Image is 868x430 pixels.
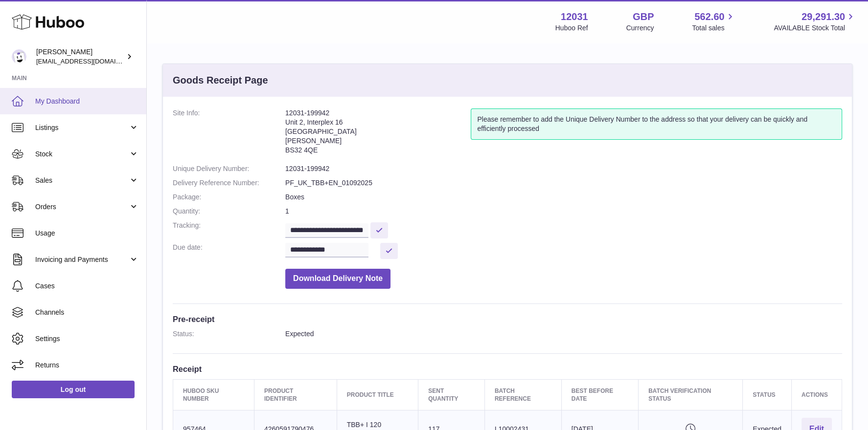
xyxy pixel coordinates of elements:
[692,10,735,33] a: 562.60 Total sales
[418,379,485,410] th: Sent Quantity
[285,164,842,173] dd: 12031-199942
[285,108,471,159] address: 12031-199942 Unit 2, Interplex 16 [GEOGRAPHIC_DATA] [PERSON_NAME] BS32 4QE
[35,123,129,132] span: Listings
[35,308,139,317] span: Channels
[173,379,254,410] th: Huboo SKU Number
[633,10,654,23] strong: GBP
[173,74,268,87] h3: Goods Receipt Page
[791,379,842,410] th: Actions
[173,243,285,259] dt: Due date:
[173,314,842,324] h3: Pre-receipt
[743,379,791,410] th: Status
[801,10,845,23] span: 29,291.30
[173,221,285,238] dt: Tracking:
[337,379,418,410] th: Product title
[173,178,285,188] dt: Delivery Reference Number:
[173,329,285,339] dt: Status:
[285,269,390,289] button: Download Delivery Note
[285,329,842,339] dd: Expected
[35,255,129,264] span: Invoicing and Payments
[285,193,842,202] dd: Boxes
[694,10,724,23] span: 562.60
[35,97,139,106] span: My Dashboard
[173,108,285,159] dt: Site Info:
[484,379,561,410] th: Batch Reference
[35,334,139,344] span: Settings
[36,57,144,65] span: [EMAIL_ADDRESS][DOMAIN_NAME]
[35,361,139,370] span: Returns
[35,202,129,212] span: Orders
[774,23,856,33] span: AVAILABLE Stock Total
[774,10,856,33] a: 29,291.30 AVAILABLE Stock Total
[36,47,124,66] div: [PERSON_NAME]
[173,193,285,202] dt: Package:
[173,164,285,173] dt: Unique Delivery Number:
[35,176,129,185] span: Sales
[254,379,337,410] th: Product Identifier
[12,49,26,64] img: admin@makewellforyou.com
[626,23,654,33] div: Currency
[285,178,842,188] dd: PF_UK_TBB+EN_01092025
[35,150,129,159] span: Stock
[692,23,735,33] span: Total sales
[12,381,135,398] a: Log out
[285,207,842,216] dd: 1
[561,10,588,23] strong: 12031
[173,364,842,374] h3: Receipt
[35,229,139,238] span: Usage
[555,23,588,33] div: Huboo Ref
[639,379,743,410] th: Batch Verification Status
[471,108,842,140] div: Please remember to add the Unique Delivery Number to the address so that your delivery can be qui...
[173,207,285,216] dt: Quantity:
[561,379,638,410] th: Best Before Date
[35,281,139,291] span: Cases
